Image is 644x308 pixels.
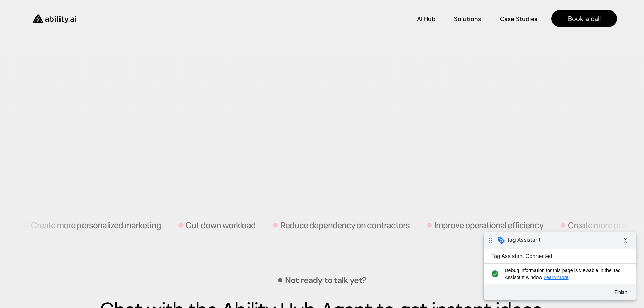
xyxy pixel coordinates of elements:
[1,221,130,229] p: Create more personalized marketing
[500,13,538,25] a: Case Studies
[551,10,617,27] a: Book a call
[285,276,366,284] p: Not ready to talk yet?
[522,288,575,294] span: Read our .
[23,4,57,11] span: Tag Assistant
[500,15,538,23] p: Case Studies
[417,13,435,25] a: AI Hub
[417,15,435,23] p: AI Hub
[454,13,481,25] a: Solutions
[155,221,225,229] p: Cut down workload
[250,221,379,229] p: Reduce dependency on contractors
[5,35,17,48] i: check_circle
[86,10,617,27] nav: Main navigation
[568,14,601,23] p: Book a call
[454,15,481,23] p: Solutions
[404,221,512,229] p: Improve operational efficiency
[135,2,149,15] i: Collapse debug badge
[125,54,149,66] button: Finish
[522,273,610,294] p: We use cookies to personalize content, run ads, and analyze traffic.
[60,42,85,48] a: Learn more
[544,288,574,294] a: Cookie Policy
[21,35,141,48] span: Debug information for this page is viewable in the Tag Assistant window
